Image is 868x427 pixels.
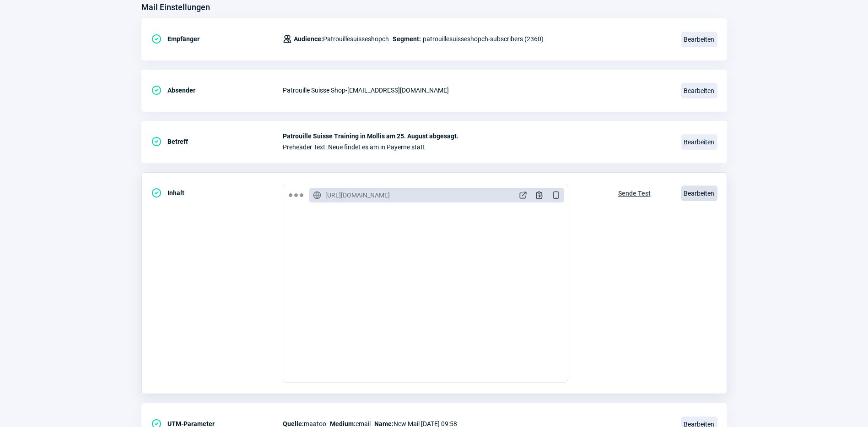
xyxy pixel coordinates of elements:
[681,32,717,47] span: Bearbeiten
[294,35,323,43] span: Audience:
[325,191,390,200] span: [URL][DOMAIN_NAME]
[151,30,283,48] div: Empfänger
[283,81,670,99] div: Patrouille Suisse Shop - [EMAIL_ADDRESS][DOMAIN_NAME]
[283,30,544,48] div: patrouillesuisseshopch-subscribers (2360)
[283,143,670,151] span: Preheader Text: Neue findet es am in Payerne statt
[294,33,389,44] span: Patrouillesuisseshopch
[283,132,670,140] span: Patrouille Suisse Training in Mollis am 25. August abgesagt.
[681,186,717,201] span: Bearbeiten
[151,81,283,99] div: Absender
[151,184,283,202] div: Inhalt
[618,186,651,201] span: Sende Test
[681,134,717,150] span: Bearbeiten
[681,83,717,99] span: Bearbeiten
[609,184,660,201] button: Sende Test
[393,33,421,44] span: Segment:
[151,132,283,151] div: Betreff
